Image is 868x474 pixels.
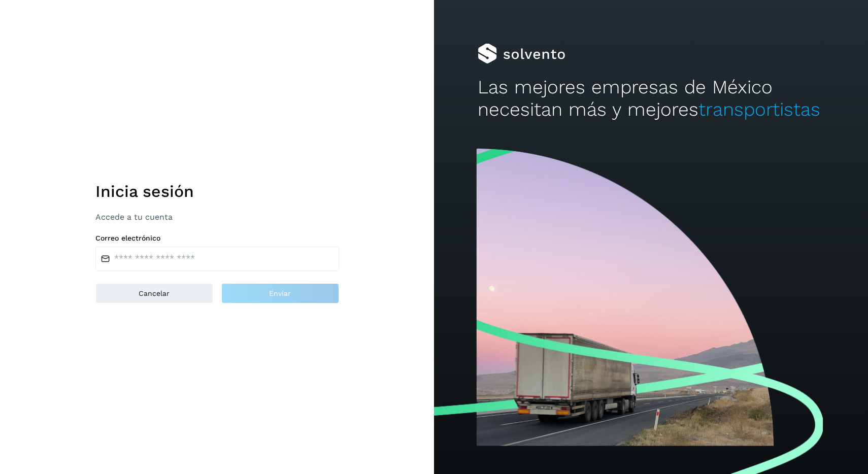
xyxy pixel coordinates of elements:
h1: Inicia sesión [95,182,339,201]
span: Enviar [269,290,291,297]
label: Correo electrónico [95,234,339,243]
button: Enviar [221,283,339,303]
p: Accede a tu cuenta [95,212,339,222]
span: transportistas [698,98,820,120]
button: Cancelar [95,283,213,303]
h2: Las mejores empresas de México necesitan más y mejores [478,76,825,121]
span: Cancelar [139,290,170,297]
